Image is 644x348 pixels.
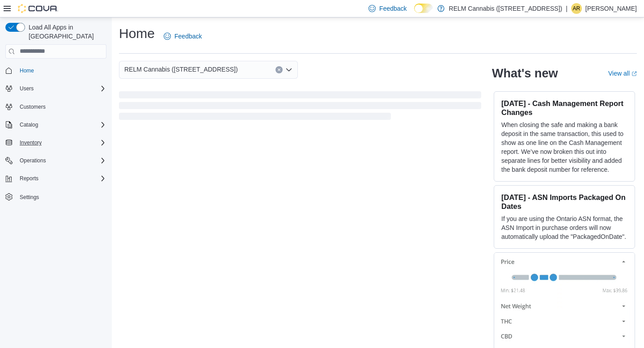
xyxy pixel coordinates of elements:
[20,103,46,110] span: Customers
[566,3,568,14] p: |
[2,154,110,167] button: Operations
[16,192,42,203] a: Settings
[2,172,110,185] button: Reports
[585,3,637,14] p: [PERSON_NAME]
[414,4,433,13] input: Dark Mode
[160,27,205,45] a: Feedback
[275,66,283,73] button: Clear input
[285,66,292,73] button: Open list of options
[25,23,106,41] span: Load All Apps in [GEOGRAPHIC_DATA]
[16,173,42,184] button: Reports
[16,101,106,112] span: Customers
[20,121,38,128] span: Catalog
[20,85,34,92] span: Users
[501,193,627,211] h3: [DATE] - ASN Imports Packaged On Dates
[16,137,106,148] span: Inventory
[18,4,58,13] img: Cova
[608,70,637,77] a: View allExternal link
[492,66,558,81] h2: What's new
[20,67,34,74] span: Home
[501,214,627,241] p: If you are using the Ontario ASN format, the ASN Import in purchase orders will now automatically...
[20,194,39,201] span: Settings
[16,155,50,166] button: Operations
[2,136,110,149] button: Inventory
[449,3,563,14] p: RELM Cannabis ([STREET_ADDRESS])
[16,119,42,130] button: Catalog
[119,25,155,42] h1: Home
[16,65,38,76] a: Home
[2,82,110,95] button: Users
[174,32,202,41] span: Feedback
[16,155,106,166] span: Operations
[414,13,415,13] span: Dark Mode
[16,83,37,94] button: Users
[16,119,106,130] span: Catalog
[20,139,42,146] span: Inventory
[631,71,637,76] svg: External link
[16,65,106,76] span: Home
[119,93,481,122] span: Loading
[2,100,110,113] button: Customers
[2,190,110,203] button: Settings
[16,83,106,94] span: Users
[20,157,46,164] span: Operations
[501,120,627,174] p: When closing the safe and making a bank deposit in the same transaction, this used to show as one...
[571,3,582,14] div: Alysha Robinson
[16,137,45,148] button: Inventory
[20,175,38,182] span: Reports
[2,64,110,77] button: Home
[501,99,627,117] h3: [DATE] - Cash Management Report Changes
[16,102,49,112] a: Customers
[16,191,106,202] span: Settings
[5,60,106,227] nav: Complex example
[16,173,106,184] span: Reports
[124,64,238,75] span: RELM Cannabis ([STREET_ADDRESS])
[573,3,580,14] span: AR
[379,4,407,13] span: Feedback
[2,119,110,131] button: Catalog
